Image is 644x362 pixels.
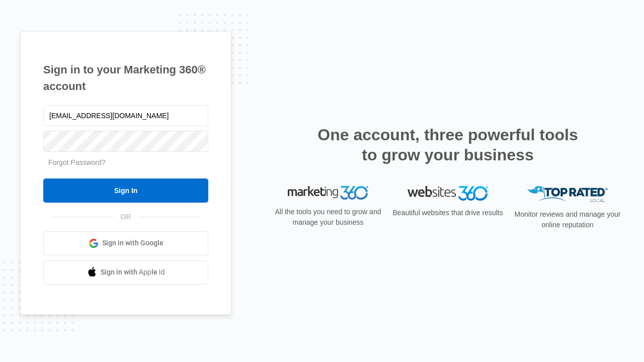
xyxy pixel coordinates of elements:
[288,186,368,200] img: Marketing 360
[391,208,504,218] p: Beautiful websites that drive results
[101,267,165,278] span: Sign in with Apple Id
[43,105,208,126] input: Email
[272,207,384,228] p: All the tools you need to grow and manage your business
[43,178,208,203] input: Sign In
[48,158,106,166] a: Forgot Password?
[43,231,208,255] a: Sign in with Google
[511,209,624,230] p: Monitor reviews and manage your online reputation
[314,125,581,165] h2: One account, three powerful tools to grow your business
[43,260,208,285] a: Sign in with Apple Id
[43,61,208,95] h1: Sign in to your Marketing 360® account
[408,186,488,201] img: Websites 360
[527,186,608,203] img: Top Rated Local
[102,238,164,248] span: Sign in with Google
[114,212,138,222] span: OR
